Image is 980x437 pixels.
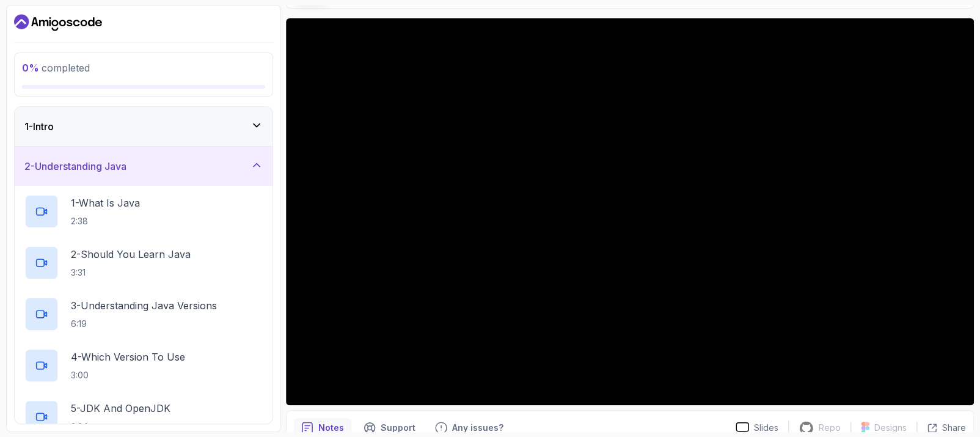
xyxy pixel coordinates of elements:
[71,401,170,416] p: 5 - JDK And OpenJDK
[24,159,126,174] h3: 2 - Understanding Java
[71,420,170,433] p: 3:34
[754,422,778,434] p: Slides
[24,246,263,280] button: 2-Should You Learn Java3:31
[942,422,966,434] p: Share
[15,107,272,146] button: 1-Intro
[381,422,415,434] p: Support
[874,422,907,434] p: Designs
[15,147,272,186] button: 2-Understanding Java
[24,194,263,229] button: 1-What Is Java2:38
[71,196,140,210] p: 1 - What Is Java
[726,422,788,435] a: Slides
[819,422,841,434] p: Repo
[71,318,217,330] p: 6:19
[916,422,966,434] button: Share
[24,297,263,331] button: 3-Understanding Java Versions6:19
[71,350,185,364] p: 4 - Which Version To Use
[452,422,503,434] p: Any issues?
[71,247,191,262] p: 2 - Should You Learn Java
[71,215,140,227] p: 2:38
[22,62,90,74] span: completed
[286,18,974,405] iframe: 1 - Hi
[71,266,191,279] p: 3:31
[71,369,185,381] p: 3:00
[318,422,344,434] p: Notes
[71,298,217,313] p: 3 - Understanding Java Versions
[24,400,263,434] button: 5-JDK And OpenJDK3:34
[22,62,39,74] span: 0 %
[24,348,263,383] button: 4-Which Version To Use3:00
[14,13,102,32] a: Dashboard
[24,119,54,134] h3: 1 - Intro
